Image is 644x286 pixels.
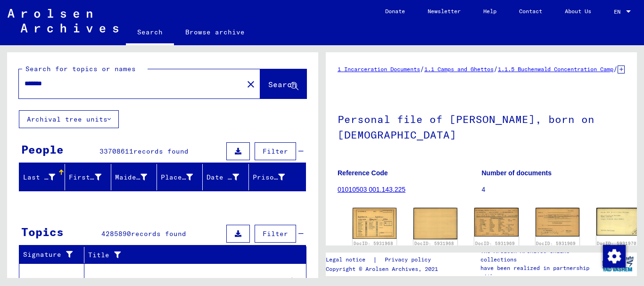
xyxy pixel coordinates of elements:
[19,110,119,128] button: Archival tree units
[23,172,55,182] div: Last Name
[536,241,578,253] a: DocID: 5931969 ([PERSON_NAME])
[474,208,518,237] img: 001.jpg
[268,80,297,89] span: Search
[19,164,65,190] mat-header-cell: Last Name
[424,65,494,73] a: 1.1 Camps and Ghettos
[613,65,618,73] span: /
[413,208,457,239] img: 002.jpg
[115,170,159,185] div: Maiden Name
[338,186,405,193] a: 01010503 001.143.225
[255,142,296,160] button: Filter
[326,255,442,265] div: |
[23,247,86,262] div: Signature
[482,169,552,177] b: Number of documents
[203,164,248,190] mat-header-cell: Date of Birth
[263,147,288,155] span: Filter
[260,69,306,98] button: Search
[353,208,396,239] img: 001.jpg
[111,164,157,190] mat-header-cell: Maiden Name
[597,241,639,253] a: DocID: 5931970 ([PERSON_NAME])
[65,164,111,190] mat-header-cell: First Name
[21,141,64,158] div: People
[377,255,442,265] a: Privacy policy
[25,65,136,73] mat-label: Search for topics or names
[482,185,626,195] p: 4
[23,170,67,185] div: Last Name
[338,169,388,177] b: Reference Code
[414,241,457,253] a: DocID: 5931968 ([PERSON_NAME])
[131,229,186,238] span: records found
[245,79,256,90] mat-icon: close
[8,9,118,33] img: Arolsen_neg.svg
[206,172,239,182] div: Date of Birth
[480,247,598,264] p: The Arolsen Archives online collections
[255,225,296,243] button: Filter
[23,250,77,260] div: Signature
[480,264,598,281] p: have been realized in partnership with
[326,265,442,273] p: Copyright © Arolsen Archives, 2021
[133,147,189,155] span: records found
[101,229,131,238] span: 4285890
[253,172,285,182] div: Prisoner #
[99,147,133,155] span: 33708611
[420,65,424,73] span: /
[88,250,288,260] div: Title
[241,74,260,93] button: Clear
[206,170,250,185] div: Date of Birth
[157,164,203,190] mat-header-cell: Place of Birth
[88,247,297,262] div: Title
[354,241,396,253] a: DocID: 5931968 ([PERSON_NAME])
[21,223,64,240] div: Topics
[249,164,305,190] mat-header-cell: Prisoner #
[498,65,613,73] a: 1.1.5 Buchenwald Concentration Camp
[161,172,193,182] div: Place of Birth
[338,98,625,155] h1: Personal file of [PERSON_NAME], born on [DEMOGRAPHIC_DATA]
[263,229,288,238] span: Filter
[596,208,640,236] img: 001.jpg
[161,170,205,185] div: Place of Birth
[115,172,147,182] div: Maiden Name
[126,21,174,45] a: Search
[253,170,297,185] div: Prisoner #
[536,208,579,237] img: 002.jpg
[603,245,626,268] img: Change consent
[326,255,373,265] a: Legal notice
[69,172,101,182] div: First Name
[494,65,498,73] span: /
[614,8,624,15] span: EN
[338,65,420,73] a: 1 Incarceration Documents
[69,170,113,185] div: First Name
[475,241,518,253] a: DocID: 5931969 ([PERSON_NAME])
[600,252,636,276] img: yv_logo.png
[174,21,256,43] a: Browse archive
